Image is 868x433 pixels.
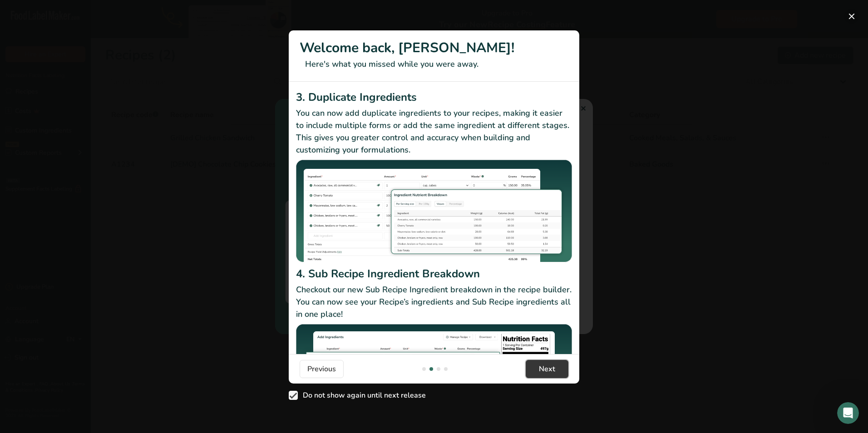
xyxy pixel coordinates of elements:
[300,58,568,70] p: Here's what you missed while you were away.
[300,38,568,58] h1: Welcome back, [PERSON_NAME]!
[296,107,572,156] p: You can now add duplicate ingredients to your recipes, making it easier to include multiple forms...
[837,402,859,424] iframe: Intercom live chat
[296,284,572,320] p: Checkout our new Sub Recipe Ingredient breakdown in the recipe builder. You can now see your Reci...
[296,160,572,263] img: Duplicate Ingredients
[307,364,336,374] span: Previous
[539,364,555,374] span: Next
[298,391,426,400] span: Do not show again until next release
[300,360,344,378] button: Previous
[526,360,568,378] button: Next
[296,266,572,282] h2: 4. Sub Recipe Ingredient Breakdown
[296,89,572,105] h2: 3. Duplicate Ingredients
[296,324,572,427] img: Sub Recipe Ingredient Breakdown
